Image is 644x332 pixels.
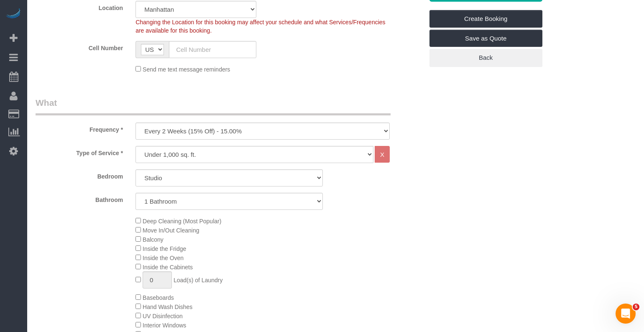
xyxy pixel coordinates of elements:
[143,264,193,271] span: Inside the Cabinets
[29,169,129,181] label: Bedroom
[29,41,129,52] label: Cell Number
[143,304,192,310] span: Hand Wash Dishes
[29,193,129,204] label: Bathroom
[169,41,256,58] input: Cell Number
[174,277,223,283] span: Load(s) of Laundry
[143,66,230,73] span: Send me text message reminders
[29,146,129,157] label: Type of Service *
[143,313,183,319] span: UV Disinfection
[429,10,542,28] a: Create Booking
[143,255,184,261] span: Inside the Oven
[5,8,22,20] img: Automaid Logo
[36,97,391,115] legend: What
[616,304,636,324] iframe: Intercom live chat
[143,236,164,243] span: Balcony
[29,123,129,134] label: Frequency *
[143,245,186,252] span: Inside the Fridge
[143,322,186,329] span: Interior Windows
[143,294,174,301] span: Baseboards
[143,218,221,225] span: Deep Cleaning (Most Popular)
[633,304,639,310] span: 5
[429,30,542,47] a: Save as Quote
[143,227,199,234] span: Move In/Out Cleaning
[429,49,542,66] a: Back
[29,1,129,12] label: Location
[135,19,385,34] span: Changing the Location for this booking may affect your schedule and what Services/Frequencies are...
